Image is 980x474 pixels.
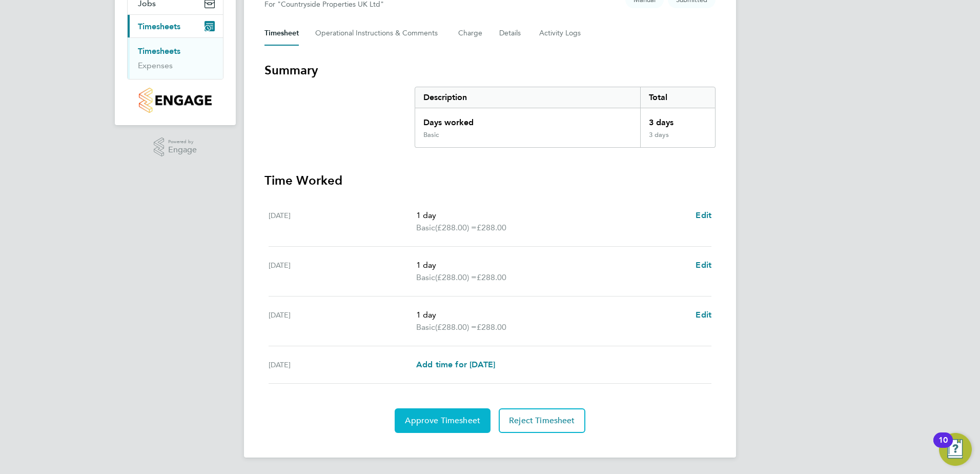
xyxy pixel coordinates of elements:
button: Activity Logs [539,21,582,46]
h3: Summary [264,62,716,78]
span: Add time for [DATE] [416,360,495,369]
button: Timesheet [264,21,299,46]
span: (£288.00) = [435,272,477,282]
button: Open Resource Center, 10 new notifications [939,433,972,466]
button: Operational Instructions & Comments [315,21,442,46]
div: Basic [423,131,439,139]
a: Add time for [DATE] [416,359,495,371]
span: Approve Timesheet [405,416,480,426]
div: 10 [938,440,948,453]
a: Go to home page [127,88,223,113]
button: Details [499,21,523,46]
div: Description [415,87,640,108]
span: Basic [416,271,435,284]
button: Approve Timesheet [395,408,491,433]
span: Powered by [168,137,197,146]
a: Edit [696,259,711,271]
div: [DATE] [269,259,416,284]
p: 1 day [416,309,687,321]
span: Basic [416,222,435,234]
span: £288.00 [477,272,506,282]
div: 3 days [640,108,715,131]
span: (£288.00) = [435,322,477,332]
span: (£288.00) = [435,223,477,232]
div: [DATE] [269,209,416,234]
span: £288.00 [477,322,506,332]
span: Basic [416,321,435,333]
a: Powered byEngage [154,137,197,157]
span: Reject Timesheet [509,416,575,426]
span: Timesheets [138,22,180,31]
span: Engage [168,146,197,154]
span: Edit [696,260,711,270]
a: Edit [696,309,711,321]
div: Days worked [415,108,640,131]
div: Summary [415,87,716,148]
button: Timesheets [128,15,223,37]
p: 1 day [416,209,687,222]
div: Total [640,87,715,108]
span: Edit [696,210,711,220]
h3: Time Worked [264,172,716,189]
button: Reject Timesheet [499,408,585,433]
p: 1 day [416,259,687,271]
a: Expenses [138,61,173,70]
div: [DATE] [269,309,416,333]
div: Timesheets [128,37,223,79]
img: countryside-properties-logo-retina.png [139,88,211,113]
span: £288.00 [477,223,506,232]
span: Edit [696,310,711,320]
button: Charge [458,21,483,46]
section: Timesheet [264,62,716,433]
a: Timesheets [138,46,180,56]
div: [DATE] [269,359,416,371]
div: 3 days [640,131,715,147]
a: Edit [696,209,711,222]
